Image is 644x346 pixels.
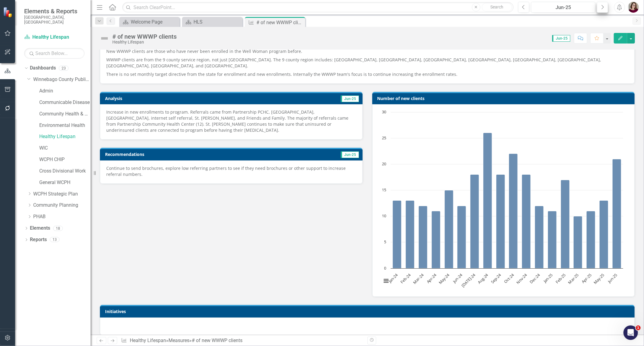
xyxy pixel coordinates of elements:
[405,201,414,269] path: Feb-24, 13. Actual.
[39,156,91,163] a: WCPH CHIP
[412,272,425,285] text: Mar-24
[457,206,466,269] path: Jun-24, 12. Actual.
[623,325,638,340] iframe: Intercom live chat
[528,272,541,285] text: Dec-24
[382,161,386,167] text: 20
[121,18,178,26] a: Welcome Page
[30,236,47,243] a: Reports
[533,4,593,11] div: Jun-25
[33,191,91,198] a: WCPH Strategic Plan
[24,48,85,59] input: Search Below...
[105,96,227,101] h3: Analysis
[112,33,177,40] div: # of new WWWP clients
[30,65,56,72] a: Dashboards
[552,35,570,42] span: Jun-25
[341,151,359,158] span: Jun-25
[437,272,451,286] text: May-24
[425,272,438,285] text: Apr-24
[24,34,85,41] a: Healthy Lifespan
[470,175,479,269] path: Jul-24, 18. Actual.
[628,2,639,13] img: Sarahjean Schluechtermann
[382,135,386,141] text: 25
[377,96,632,101] h3: Number of new clients
[531,2,595,13] button: Jun-25
[554,272,567,285] text: Feb-25
[599,201,608,269] path: May-25, 13. Actual.
[24,15,85,25] small: [GEOGRAPHIC_DATA], [GEOGRAPHIC_DATA]
[384,239,386,244] text: 5
[382,109,386,115] text: 30
[592,272,605,285] text: May-25
[106,70,628,77] p: There is no set monthly target directive from the state for enrollment and new enrollments. Inter...
[561,180,569,269] path: Feb-25, 17. Actual.
[256,19,304,26] div: # of new WWWP clients
[100,34,109,43] img: Not Defined
[567,272,579,285] text: Mar-25
[39,99,91,106] a: Communicable Disease
[522,175,530,269] path: Nov-24, 18. Actual.
[535,206,543,269] path: Dec-24, 12. Actual.
[53,226,63,231] div: 18
[39,88,91,95] a: Admin
[382,277,390,285] button: View chart menu, Chart
[612,159,621,269] path: Jun-25, 21. Actual.
[451,272,463,285] text: Jun-24
[184,18,241,26] a: HLS
[379,109,626,290] svg: Interactive chart
[542,272,554,284] text: Jan-25
[418,206,427,269] path: Mar-24, 12. Actual.
[580,272,592,284] text: Apr-25
[460,272,476,289] text: [DATE]-24
[130,338,166,343] a: Healthy Lifespan
[105,152,277,157] h3: Recommendations
[106,48,628,56] p: New WWWP clients are those who have never been enrolled in the Well Woman program before.
[192,338,242,343] div: # of new WWWP clients
[112,40,177,44] div: Healthy Lifespan
[30,225,50,232] a: Elements
[382,213,386,218] text: 10
[168,338,189,343] a: Measures
[121,337,363,344] div: » »
[194,18,241,26] div: HLS
[490,272,502,285] text: Sep-24
[39,145,91,152] a: WIC
[496,175,505,269] path: Sep-24, 18. Actual.
[122,2,514,13] input: Search ClearPoint...
[24,8,85,15] span: Elements & Reports
[39,179,91,186] a: General WCPH
[59,66,69,71] div: 23
[548,211,556,269] path: Jan-25, 11. Actual.
[503,272,515,285] text: Oct-24
[392,201,401,269] path: Jan-24, 13. Actual.
[50,237,59,242] div: 13
[131,18,178,26] div: Welcome Page
[106,165,356,177] p: Continue to send brochures, explore low referring partners to see if they need brochures or other...
[33,76,91,83] a: Winnebago County Public Health
[399,272,412,285] text: Feb-24
[515,272,528,285] text: Nov-24
[636,325,641,330] span: 1
[106,109,356,133] p: Increase in new enrollments to program. Referrals came from Partnership PCHC, [GEOGRAPHIC_DATA], ...
[509,154,517,269] path: Oct-24, 22. Actual.
[586,211,595,269] path: Apr-25, 11. Actual.
[606,272,618,284] text: Jun-25
[39,133,91,140] a: Healthy Lifespan
[444,190,453,269] path: May-24, 15. Actual.
[490,5,503,9] span: Search
[106,56,628,70] p: WWWP clients are from the 9 county service region, not just [GEOGRAPHIC_DATA]. The 9 county regio...
[573,216,582,269] path: Mar-25, 10. Actual.
[482,3,512,11] button: Search
[476,272,489,285] text: Aug-24
[3,7,14,18] img: ClearPoint Strategy
[33,213,91,220] a: PHAB
[39,168,91,175] a: Cross Divisional Work
[379,109,629,290] div: Chart. Highcharts interactive chart.
[341,95,359,102] span: Jun-25
[39,111,91,118] a: Community Health & Prevention
[39,122,91,129] a: Environmental Health
[384,265,386,271] text: 0
[105,309,632,314] h3: Initiatives
[33,202,91,209] a: Community Planning
[382,187,386,192] text: 15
